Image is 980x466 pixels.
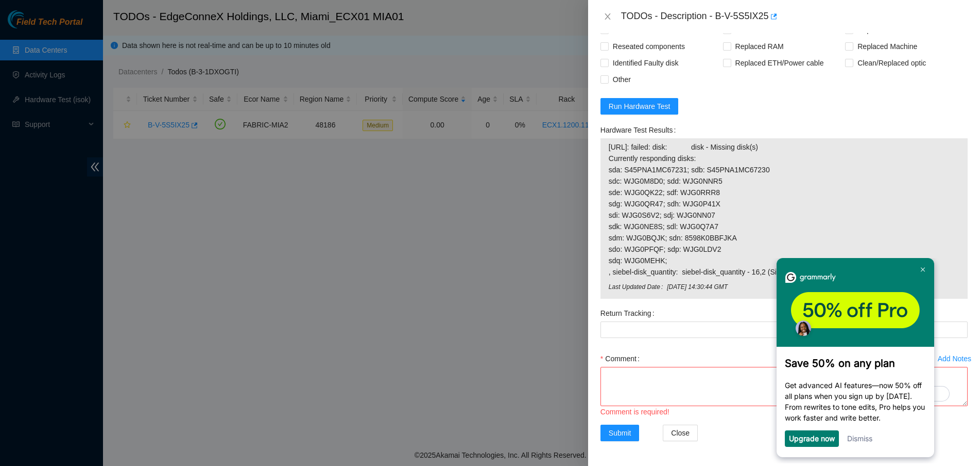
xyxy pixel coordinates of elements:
[621,8,968,25] div: TODOs - Description - B-V-5S5IX25
[600,322,968,338] input: Return Tracking
[600,305,659,322] label: Return Tracking
[937,350,972,367] button: Add Notes
[609,141,959,278] span: [URL]: failed: disk: disk - Missing disk(s) Currently responding disks: sda: S45PNA1MC67231; sdb:...
[853,55,930,71] span: Clean/Replaced optic
[14,122,155,165] p: Get advanced AI features—now 50% off all plans when you sign up by [DATE]. From rewrites to tone ...
[609,71,635,88] span: Other
[731,55,828,71] span: Replaced ETH/Power cable
[609,38,689,55] span: Reseated components
[671,427,690,439] span: Close
[600,425,640,441] button: Submit
[853,38,921,55] span: Replaced Machine
[609,55,683,71] span: Identified Faulty disk
[600,406,968,417] div: Comment is required!
[609,282,667,292] span: Last Updated Date
[667,282,959,292] span: [DATE] 14:30:44 GMT
[600,367,968,406] textarea: To enrich screen reader interactions, please activate Accessibility in Grammarly extension settings
[604,12,612,21] span: close
[150,9,154,14] img: close_x_white.png
[609,101,670,112] span: Run Hardware Test
[600,350,644,367] label: Comment
[731,38,788,55] span: Replaced RAM
[600,98,679,115] button: Run Hardware Test
[600,122,680,138] label: Hardware Test Results
[600,12,615,22] button: Close
[6,6,163,89] img: f60ae6485c9449d2a76a3eb3db21d1eb-frame-31613004-1.png
[609,427,631,439] span: Submit
[14,99,155,111] h3: Save 50% on any plan
[938,355,971,362] div: Add Notes
[18,176,64,185] a: Upgrade now
[663,425,698,441] button: Close
[76,176,101,185] a: Dismiss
